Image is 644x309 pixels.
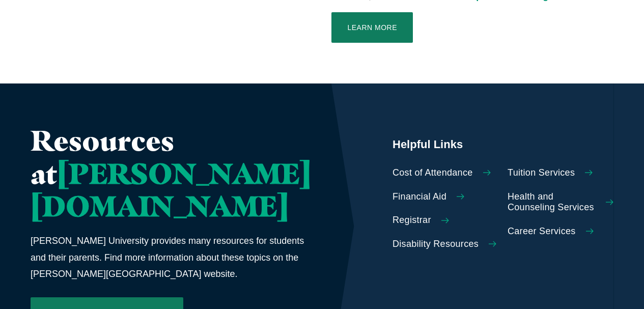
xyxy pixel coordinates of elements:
[393,167,498,179] a: Cost of Attendance
[393,239,498,250] a: Disability Resources
[508,167,613,179] a: Tuition Services
[393,215,431,226] span: Registrar
[508,191,596,213] span: Health and Counseling Services
[508,167,575,179] span: Tuition Services
[393,167,473,179] span: Cost of Attendance
[393,191,498,203] a: Financial Aid
[393,137,613,152] h5: Helpful Links
[31,156,311,223] span: [PERSON_NAME][DOMAIN_NAME]
[393,191,446,203] span: Financial Aid
[508,226,613,237] a: Career Services
[31,124,311,222] h2: Resources at
[508,226,576,237] span: Career Services
[508,191,613,213] a: Health and Counseling Services
[393,239,479,250] span: Disability Resources
[331,12,413,43] a: Learn More
[31,233,311,282] p: [PERSON_NAME] University provides many resources for students and their parents. Find more inform...
[393,215,498,226] a: Registrar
